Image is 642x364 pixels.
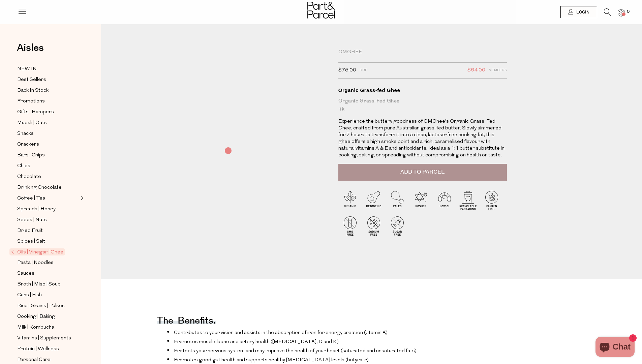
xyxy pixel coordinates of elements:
[489,66,507,75] span: Members
[17,238,45,246] span: Spices | Salt
[17,205,79,213] a: Spreads | Honey
[17,129,79,138] a: Snacks
[17,323,79,332] a: Milk | Kombucha
[17,270,34,278] span: Sauces
[362,214,386,238] img: P_P-ICONS-Live_Bec_V11_Sodium_Free.svg
[338,97,507,113] div: Organic Grass-fed Ghee 1k
[338,87,507,94] div: Organic Grass-fed Ghee
[17,302,65,310] span: Rice | Grains | Pulses
[467,66,485,75] span: $64.00
[400,168,445,176] span: Add to Parcel
[456,188,480,212] img: P_P-ICONS-Live_Bec_V11_Recyclable_Packaging.svg
[17,75,79,84] a: Best Sellers
[17,324,54,332] span: Milk | Kombucha
[17,312,79,321] a: Cooking | Baking
[17,205,56,213] span: Spreads | Honey
[17,151,45,159] span: Bars | Chips
[307,2,335,19] img: Part&Parcel
[9,248,65,255] span: Oils | Vinegar | Ghee
[17,108,79,116] a: Gifts | Hampers
[560,6,597,18] a: Login
[362,188,386,212] img: P_P-ICONS-Live_Bec_V11_Ketogenic.svg
[338,66,356,75] span: $75.00
[575,9,589,15] span: Login
[17,259,79,267] a: Pasta | Noodles
[17,280,61,289] span: Broth | Miso | Soup
[625,9,631,15] span: 0
[17,345,79,353] a: Protein | Wellness
[17,302,79,310] a: Rice | Grains | Pulses
[17,140,79,149] a: Crackers
[17,141,39,149] span: Crackers
[386,214,409,238] img: P_P-ICONS-Live_Bec_V11_Sugar_Free.svg
[17,119,47,127] span: Muesli | Oats
[17,313,55,321] span: Cooking | Baking
[17,184,62,192] span: Drinking Chocolate
[593,337,637,359] inbox-online-store-chat: Shopify online store chat
[433,188,456,212] img: P_P-ICONS-Live_Bec_V11_Low_Gi.svg
[17,130,34,138] span: Snacks
[618,9,624,16] a: 0
[17,334,79,342] a: Vitamins | Supplements
[17,226,79,235] a: Dried Fruit
[17,334,71,342] span: Vitamins | Supplements
[174,358,369,363] span: Promotes good gut health and supports healthy [MEDICAL_DATA] levels (butyrate)
[17,237,79,246] a: Spices | Salt
[17,40,44,55] span: Aisles
[17,162,79,170] a: Chips
[17,151,79,159] a: Bars | Chips
[17,87,49,95] span: Back In Stock
[17,194,45,203] span: Coffee | Tea
[480,188,503,212] img: P_P-ICONS-Live_Bec_V11_Gluten_Free.svg
[17,280,79,289] a: Broth | Miso | Soup
[17,345,59,353] span: Protein | Wellness
[17,97,45,105] span: Promotions
[17,173,41,181] span: Chocolate
[17,43,44,60] a: Aisles
[174,330,388,335] span: Contributes to your vision and assists in the absorption of iron for energy creation (vitamin A)
[157,320,216,324] h4: The benefits.
[338,214,362,238] img: P_P-ICONS-Live_Bec_V11_GMO_Free.svg
[17,76,46,84] span: Best Sellers
[79,194,84,202] button: Expand/Collapse Coffee | Tea
[17,227,43,235] span: Dried Fruit
[17,86,79,95] a: Back In Stock
[11,248,79,256] a: Oils | Vinegar | Ghee
[17,216,47,224] span: Seeds | Nuts
[386,188,409,212] img: P_P-ICONS-Live_Bec_V11_Paleo.svg
[17,194,79,203] a: Coffee | Tea
[17,259,54,267] span: Pasta | Noodles
[17,65,79,73] a: NEW IN
[174,348,417,354] span: Protects your nervous system and may improve the health of your heart (saturated and unsaturated ...
[17,291,79,299] a: Cans | Fish
[174,339,339,344] span: Promotes muscle, bone and artery health ([MEDICAL_DATA], D and K)
[17,269,79,278] a: Sauces
[338,164,507,181] button: Add to Parcel
[338,118,507,159] p: Experience the buttery goodness of OMGhee’s Organic Grass-Fed Ghee, crafted from pure Australian ...
[17,65,37,73] span: NEW IN
[338,188,362,212] img: P_P-ICONS-Live_Bec_V11_Organic.svg
[360,66,367,75] span: RRP
[17,356,79,364] a: Personal Care
[17,216,79,224] a: Seeds | Nuts
[17,108,54,116] span: Gifts | Hampers
[17,97,79,105] a: Promotions
[17,162,30,170] span: Chips
[17,183,79,192] a: Drinking Chocolate
[17,356,51,364] span: Personal Care
[17,291,42,299] span: Cans | Fish
[17,173,79,181] a: Chocolate
[338,49,507,56] div: OMGhee
[409,188,433,212] img: P_P-ICONS-Live_Bec_V11_Kosher.svg
[17,119,79,127] a: Muesli | Oats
